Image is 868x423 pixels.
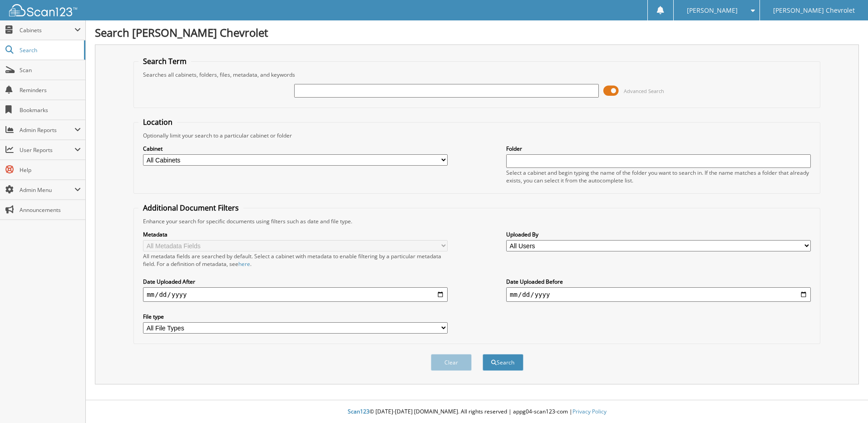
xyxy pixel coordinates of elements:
div: All metadata fields are searched by default. Select a cabinet with metadata to enable filtering b... [143,252,448,268]
label: File type [143,313,448,320]
span: Scan123 [348,408,370,415]
label: Date Uploaded Before [506,278,811,285]
span: Search [20,46,79,54]
label: Folder [506,145,811,152]
img: scan123-logo-white.svg [9,4,77,16]
span: Admin Reports [20,126,74,134]
div: © [DATE]-[DATE] [DOMAIN_NAME]. All rights reserved | appg04-scan123-com | [86,401,868,423]
div: Select a cabinet and begin typing the name of the folder you want to search in. If the name match... [506,169,811,184]
label: Uploaded By [506,231,811,238]
iframe: Chat Widget [823,379,868,423]
span: Advanced Search [624,88,664,94]
legend: Additional Document Filters [138,203,243,213]
div: Enhance your search for specific documents using filters such as date and file type. [138,217,815,225]
span: Help [20,166,81,174]
span: Reminders [20,86,81,94]
input: start [143,287,448,302]
label: Date Uploaded After [143,278,448,285]
span: User Reports [20,146,74,154]
legend: Location [138,117,177,127]
span: [PERSON_NAME] [687,8,738,13]
span: Cabinets [20,26,74,34]
a: here [238,260,250,268]
button: Clear [431,354,472,371]
div: Optionally limit your search to a particular cabinet or folder [138,132,815,139]
a: Privacy Policy [572,408,607,415]
span: Bookmarks [20,106,81,114]
span: Scan [20,66,81,74]
legend: Search Term [138,56,191,66]
button: Search [483,354,523,371]
span: Announcements [20,206,81,214]
label: Cabinet [143,145,448,152]
label: Metadata [143,231,448,238]
span: [PERSON_NAME] Chevrolet [773,8,855,13]
div: Searches all cabinets, folders, files, metadata, and keywords [138,71,815,79]
span: Admin Menu [20,186,74,194]
input: end [506,287,811,302]
h1: Search [PERSON_NAME] Chevrolet [95,25,859,40]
